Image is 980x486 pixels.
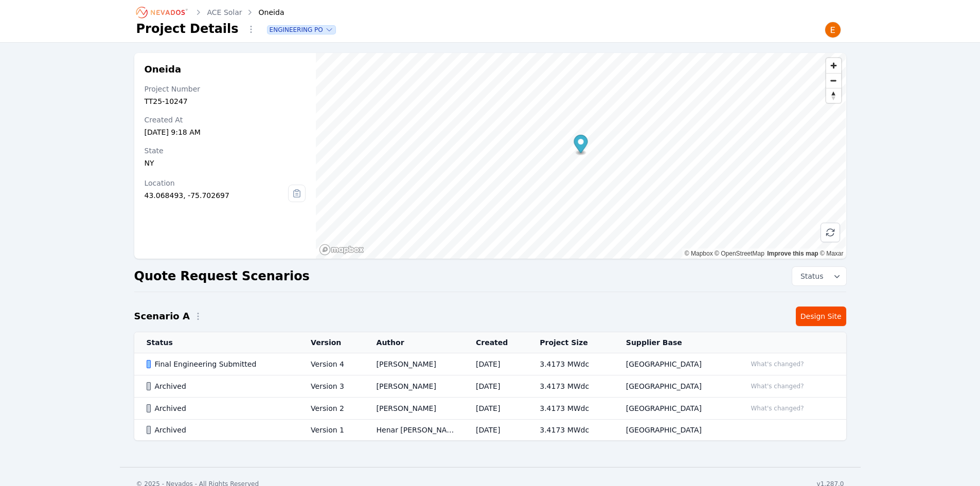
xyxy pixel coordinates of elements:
td: 3.4173 MWdc [527,353,614,375]
a: Design Site [796,307,846,326]
td: 3.4173 MWdc [527,375,614,398]
h2: Quote Request Scenarios [134,268,310,284]
h2: Oneida [145,63,306,76]
td: [GEOGRAPHIC_DATA] [614,353,734,375]
div: Project Number [145,84,306,94]
div: State [145,146,306,156]
tr: ArchivedVersion 3[PERSON_NAME][DATE]3.4173 MWdc[GEOGRAPHIC_DATA]What's changed? [134,375,846,398]
tr: ArchivedVersion 1Henar [PERSON_NAME][DATE]3.4173 MWdc[GEOGRAPHIC_DATA] [134,420,846,441]
h1: Project Details [136,21,239,37]
button: What's changed? [746,381,808,392]
div: Final Engineering Submitted [147,359,294,369]
div: TT25-10247 [145,96,306,106]
button: Status [792,267,846,285]
a: Maxar [820,250,844,257]
button: Reset bearing to north [826,88,841,103]
tr: ArchivedVersion 2[PERSON_NAME][DATE]3.4173 MWdc[GEOGRAPHIC_DATA]What's changed? [134,398,846,420]
div: Oneida [244,7,284,17]
div: [DATE] 9:18 AM [145,127,306,137]
td: [PERSON_NAME] [364,398,464,420]
td: Version 4 [298,353,364,375]
div: Archived [147,425,294,435]
button: What's changed? [746,403,808,414]
div: Archived [147,381,294,391]
td: 3.4173 MWdc [527,420,614,441]
div: 43.068493, -75.702697 [145,190,289,201]
div: Created At [145,115,306,125]
button: What's changed? [746,358,808,370]
div: Archived [147,403,294,413]
nav: Breadcrumb [136,4,284,21]
td: [DATE] [464,398,527,420]
div: Map marker [574,135,588,156]
a: Improve this map [767,250,818,257]
canvas: Map [316,53,846,259]
td: [DATE] [464,420,527,441]
th: Version [298,332,364,353]
a: OpenStreetMap [715,250,764,257]
th: Status [134,332,299,353]
td: Version 1 [298,420,364,441]
td: [DATE] [464,353,527,375]
td: Version 3 [298,375,364,398]
span: Status [796,271,824,281]
tr: Final Engineering SubmittedVersion 4[PERSON_NAME][DATE]3.4173 MWdc[GEOGRAPHIC_DATA]What's changed? [134,353,846,375]
a: Mapbox [685,250,713,257]
h2: Scenario A [134,309,190,323]
td: [DATE] [464,375,527,398]
a: Mapbox homepage [319,244,364,256]
button: Zoom in [826,58,841,73]
td: [PERSON_NAME] [364,353,464,375]
td: Henar [PERSON_NAME] [364,420,464,441]
th: Supplier Base [614,332,734,353]
th: Created [464,332,527,353]
th: Project Size [527,332,614,353]
td: [GEOGRAPHIC_DATA] [614,375,734,398]
td: Version 2 [298,398,364,420]
img: Emily Walker [825,22,841,38]
button: Engineering PO [268,26,335,34]
button: Zoom out [826,73,841,88]
td: [GEOGRAPHIC_DATA] [614,420,734,441]
span: Reset bearing to north [826,88,841,103]
a: ACE Solar [207,7,242,17]
div: Location [145,178,289,188]
th: Author [364,332,464,353]
td: [GEOGRAPHIC_DATA] [614,398,734,420]
div: NY [145,158,306,168]
td: [PERSON_NAME] [364,375,464,398]
td: 3.4173 MWdc [527,398,614,420]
